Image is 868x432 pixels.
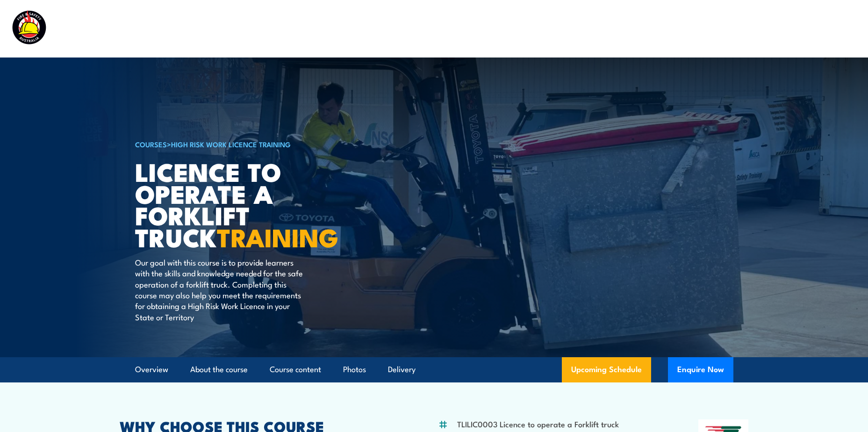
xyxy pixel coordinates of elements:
a: News [680,16,701,41]
a: Course content [270,357,321,382]
a: About Us [625,16,660,41]
strong: TRAINING [217,217,338,256]
a: Contact [795,16,824,41]
a: Learner Portal [721,16,774,41]
a: Overview [135,357,168,382]
p: Our goal with this course is to provide learners with the skills and knowledge needed for the saf... [135,257,306,322]
button: Enquire Now [668,357,733,382]
a: Courses [360,16,390,41]
a: High Risk Work Licence Training [171,139,291,149]
li: TLILIC0003 Licence to operate a Forklift truck [457,418,619,429]
h1: Licence to operate a forklift truck [135,160,366,248]
a: Upcoming Schedule [562,357,651,382]
a: Photos [343,357,366,382]
a: COURSES [135,139,167,149]
h6: > [135,138,366,150]
a: Emergency Response Services [493,16,604,41]
a: Delivery [388,357,416,382]
a: About the course [190,357,248,382]
a: Course Calendar [410,16,473,41]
